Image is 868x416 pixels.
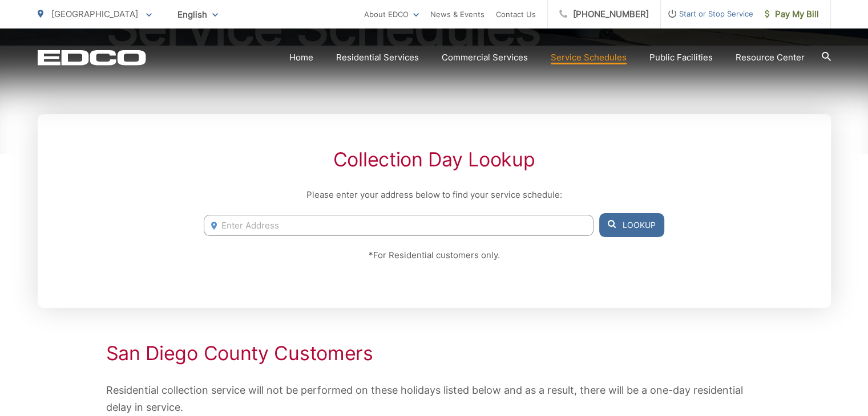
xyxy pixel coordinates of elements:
[204,188,664,202] p: Please enter your address below to find your service schedule:
[204,148,664,171] h2: Collection Day Lookup
[204,215,593,236] input: Enter Address
[430,7,485,21] a: News & Events
[336,51,419,64] a: Residential Services
[289,51,313,64] a: Home
[204,248,664,262] p: *For Residential customers only.
[599,213,664,237] button: Lookup
[442,51,528,64] a: Commercial Services
[551,51,627,64] a: Service Schedules
[496,7,536,21] a: Contact Us
[649,51,713,64] a: Public Facilities
[51,9,138,19] span: [GEOGRAPHIC_DATA]
[38,50,146,66] a: EDCD logo. Return to the homepage.
[169,5,227,25] span: English
[736,51,805,64] a: Resource Center
[765,7,819,21] span: Pay My Bill
[106,342,762,365] h2: San Diego County Customers
[106,382,762,416] p: Residential collection service will not be performed on these holidays listed below and as a resu...
[364,7,419,21] a: About EDCO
